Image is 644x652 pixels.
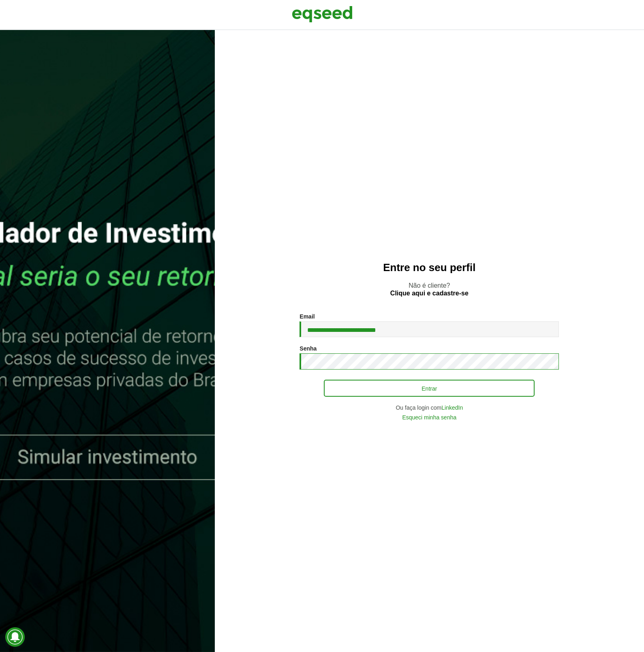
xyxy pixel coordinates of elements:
p: Não é cliente? [231,282,628,297]
label: Senha [300,346,317,351]
h2: Entre no seu perfil [231,262,628,274]
a: Esqueci minha senha [402,415,456,420]
a: LinkedIn [441,405,463,410]
button: Entrar [324,380,535,397]
img: EqSeed Logo [292,4,353,24]
a: Clique aqui e cadastre-se [390,290,469,297]
div: Ou faça login com [300,405,559,410]
label: Email [300,314,315,319]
